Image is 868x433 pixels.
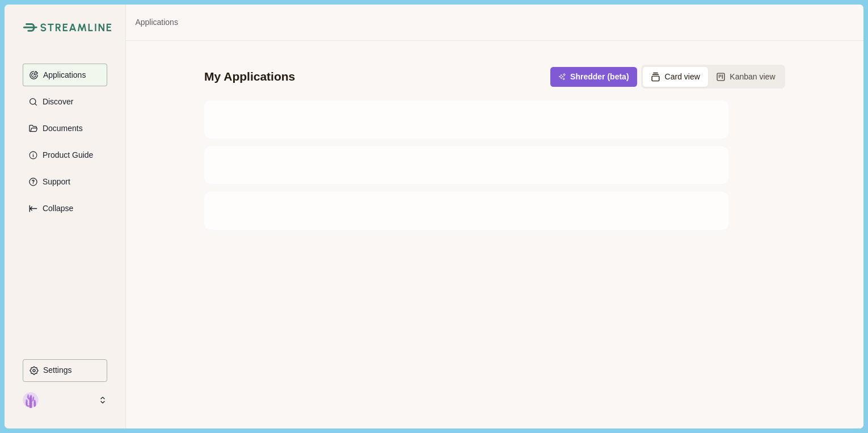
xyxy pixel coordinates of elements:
[23,90,107,113] button: Discover
[708,67,783,87] button: Kanban view
[23,23,37,32] img: Streamline Climate Logo
[39,177,70,187] p: Support
[23,197,107,220] button: Expand
[23,392,39,408] img: profile picture
[135,16,178,28] a: Applications
[39,97,73,107] p: Discover
[23,144,107,166] button: Product Guide
[39,124,83,133] p: Documents
[40,23,112,32] img: Streamline Climate Logo
[23,170,107,193] button: Support
[39,365,72,375] p: Settings
[39,150,94,160] p: Product Guide
[39,204,73,213] p: Collapse
[23,64,107,86] button: Applications
[23,359,107,386] a: Settings
[23,23,107,32] a: Streamline Climate LogoStreamline Climate Logo
[23,359,107,382] button: Settings
[550,67,637,87] button: Shredder (beta)
[39,70,86,80] p: Applications
[204,69,295,85] div: My Applications
[23,117,107,140] button: Documents
[643,67,708,87] button: Card view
